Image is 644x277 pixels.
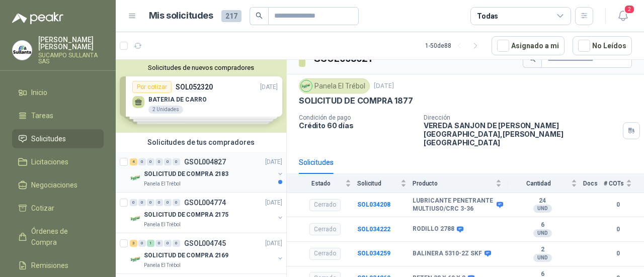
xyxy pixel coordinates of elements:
[413,180,494,187] span: Producto
[120,64,282,71] button: Solicitudes de nuevos compradores
[533,205,552,213] div: UND
[287,174,357,193] th: Estado
[374,81,394,91] p: [DATE]
[164,199,172,206] div: 0
[256,12,263,19] span: search
[164,158,172,165] div: 0
[604,200,632,210] b: 0
[138,158,146,165] div: 0
[357,180,398,187] span: Solicitud
[357,250,390,257] a: SOL034259
[357,201,390,208] b: SOL034208
[130,197,284,229] a: 0 0 0 0 0 0 GSOL004774[DATE] Company LogoSOLICITUD DE COMPRA 2175Panela El Trébol
[144,251,228,260] p: SOLICITUD DE COMPRA 2169
[357,174,413,193] th: Solicitud
[12,222,104,252] a: Órdenes de Compra
[12,256,104,275] a: Remisiones
[573,36,632,55] button: No Leídos
[130,237,284,269] a: 3 0 1 0 0 0 GSOL004745[DATE] Company LogoSOLICITUD DE COMPRA 2169Panela El Trébol
[533,229,552,237] div: UND
[31,133,66,144] span: Solicitudes
[12,152,104,171] a: Licitaciones
[357,226,390,233] a: SOL034222
[301,80,312,91] img: Company Logo
[299,121,416,130] p: Crédito 60 días
[31,226,94,248] span: Órdenes de Compra
[12,106,104,125] a: Tareas
[309,199,341,211] div: Cerrado
[130,213,142,225] img: Company Logo
[12,83,104,102] a: Inicio
[155,240,163,247] div: 0
[508,180,569,187] span: Cantidad
[424,114,619,121] p: Dirección
[173,158,180,165] div: 0
[12,129,104,148] a: Solicitudes
[144,210,228,220] p: SOLICITUD DE COMPRA 2175
[144,169,228,179] p: SOLICITUD DE COMPRA 2183
[13,41,32,60] img: Company Logo
[116,60,286,133] div: Solicitudes de nuevos compradoresPor cotizarSOL052320[DATE] BATERIA DE CARRO2 UnidadesPor cotizar...
[299,157,334,168] div: Solicitudes
[492,36,565,55] button: Asignado a mi
[624,5,635,14] span: 2
[12,175,104,195] a: Negociaciones
[413,250,482,258] b: BALINERA 5310-2Z SKF
[138,199,146,206] div: 0
[299,96,413,106] p: SOLICITUD DE COMPRA 1877
[604,174,644,193] th: # COTs
[130,172,142,184] img: Company Logo
[155,199,163,206] div: 0
[184,199,226,206] p: GSOL004774
[425,38,484,54] div: 1 - 50 de 88
[38,52,104,64] p: SUCAMPO SULLANTA SAS
[12,199,104,218] a: Cotizar
[614,7,632,25] button: 2
[309,248,341,260] div: Cerrado
[31,179,77,191] span: Negociaciones
[147,199,154,206] div: 0
[144,261,181,269] p: Panela El Trébol
[508,174,583,193] th: Cantidad
[149,9,213,23] h1: Mis solicitudes
[299,78,370,94] div: Panela El Trébol
[508,246,577,254] b: 2
[130,199,137,206] div: 0
[173,199,180,206] div: 0
[31,203,54,214] span: Cotizar
[508,221,577,229] b: 6
[299,114,416,121] p: Condición de pago
[413,225,454,233] b: RODILLO 2788
[265,157,282,167] p: [DATE]
[477,11,498,22] div: Todas
[130,240,137,247] div: 3
[130,253,142,265] img: Company Logo
[604,180,624,187] span: # COTs
[116,133,286,152] div: Solicitudes de tus compradores
[265,239,282,248] p: [DATE]
[138,240,146,247] div: 0
[299,180,343,187] span: Estado
[12,12,63,24] img: Logo peakr
[265,198,282,208] p: [DATE]
[31,156,68,167] span: Licitaciones
[144,180,181,188] p: Panela El Trébol
[413,197,494,213] b: LUBRICANTE PENETRANTE MULTIUSO/CRC 3-36
[508,197,577,205] b: 24
[31,87,47,98] span: Inicio
[130,158,137,165] div: 4
[147,158,154,165] div: 0
[583,174,604,193] th: Docs
[184,240,226,247] p: GSOL004745
[31,260,68,271] span: Remisiones
[173,240,180,247] div: 0
[221,10,242,22] span: 217
[424,121,619,147] p: VEREDA SANJON DE [PERSON_NAME] [GEOGRAPHIC_DATA] , [PERSON_NAME][GEOGRAPHIC_DATA]
[155,158,163,165] div: 0
[147,240,154,247] div: 1
[31,110,53,121] span: Tareas
[130,156,284,188] a: 4 0 0 0 0 0 GSOL004827[DATE] Company LogoSOLICITUD DE COMPRA 2183Panela El Trébol
[604,249,632,258] b: 0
